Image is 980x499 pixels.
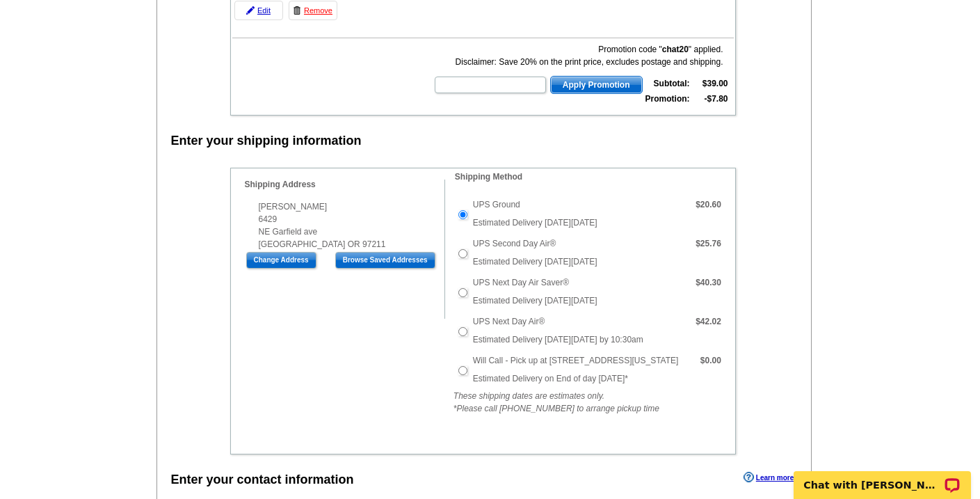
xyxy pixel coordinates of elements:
label: UPS Ground [473,198,520,211]
img: trashcan-icon.gif [293,6,301,15]
label: Will Call - Pick up at [STREET_ADDRESS][US_STATE] [473,354,679,367]
strong: $42.02 [696,317,721,326]
div: Enter your contact information [171,470,354,489]
div: [PERSON_NAME] 6429 NE Garfield ave [GEOGRAPHIC_DATA] OR 97211 [245,200,444,251]
strong: $20.60 [696,200,721,209]
strong: $40.30 [696,278,721,287]
strong: Subtotal: [654,79,690,88]
legend: Shipping Method [453,171,524,183]
button: Apply Promotion [550,76,643,94]
strong: $25.76 [696,239,721,248]
strong: $39.00 [702,79,728,88]
iframe: LiveChat chat widget [785,455,980,499]
div: Promotion code " " applied. Disclaimer: Save 20% on the print price, excludes postage and shipping. [433,43,723,68]
strong: -$7.80 [704,94,728,104]
img: pencil-icon.gif [246,6,255,15]
span: Estimated Delivery on End of day [DATE]* [473,374,628,383]
input: Change Address [246,252,316,269]
span: Estimated Delivery [DATE][DATE] [473,296,597,306]
b: chat20 [662,45,689,54]
strong: Promotion: [645,94,690,104]
span: Estimated Delivery [DATE][DATE] [473,218,597,228]
span: Estimated Delivery [DATE][DATE] [473,257,597,267]
label: UPS Next Day Air Saver® [473,276,569,289]
strong: $0.00 [700,356,721,365]
span: Estimated Delivery [DATE][DATE] by 10:30am [473,335,643,344]
em: These shipping dates are estimates only. [453,391,604,401]
a: Learn more [744,472,794,483]
label: UPS Second Day Air® [473,237,556,250]
em: *Please call [PHONE_NUMBER] to arrange pickup time [453,404,659,413]
a: Remove [289,1,337,20]
h4: Shipping Address [245,180,444,189]
div: Enter your shipping information [171,132,362,150]
span: Apply Promotion [551,77,642,93]
a: Edit [234,1,283,20]
label: UPS Next Day Air® [473,315,545,328]
input: Browse Saved Addresses [335,252,435,269]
